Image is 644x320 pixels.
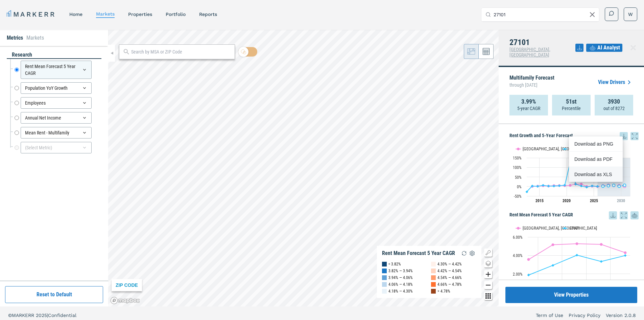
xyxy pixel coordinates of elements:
[7,51,101,59] div: research
[26,34,44,42] li: Markets
[596,185,599,188] path: Friday, 29 Aug, 20:00, 0.57. 27101.
[505,287,637,303] button: View Properties
[624,254,627,257] path: Wednesday, 14 Aug, 20:00, 3.99. 27101.
[569,184,572,187] path: Saturday, 29 Aug, 20:00, 5.62. Winston-Salem, NC.
[509,211,639,219] h5: Rent Mean Forecast 5 Year CAGR
[574,183,577,186] path: Sunday, 29 Aug, 20:00, 12.4. 27101.
[590,198,598,203] tspan: 2025
[388,268,413,274] div: 3.82% — 3.94%
[509,75,554,89] p: Multifamily Forecast
[36,313,48,318] span: 2025 |
[526,190,528,193] path: Wednesday, 29 Aug, 20:00, -27.83. 27101.
[536,185,539,188] path: Friday, 29 Aug, 20:00, 0.9. 27101.
[586,44,622,52] button: AI Analyst
[437,268,462,274] div: 4.42% — 4.54%
[563,198,571,203] tspan: 2020
[617,198,625,203] tspan: 2030
[21,127,92,138] div: Mean Rent - Multifamily
[5,286,103,303] button: Reset to Default
[437,274,462,281] div: 4.54% — 4.66%
[509,219,639,304] div: Rent Mean Forecast 5 Year CAGR. Highcharts interactive chart.
[558,184,561,187] path: Wednesday, 29 Aug, 20:00, 4.04. 27101.
[574,171,613,178] div: Download as XLS
[576,242,578,245] path: Monday, 14 Aug, 20:00, 5.27. Winston-Salem, NC.
[536,312,563,319] a: Term of Use
[166,12,186,17] a: Portfolio
[531,185,534,187] path: Thursday, 29 Aug, 20:00, 2.71. 27101.
[21,61,92,79] div: Rent Mean Forecast 5 Year CAGR
[7,9,56,19] a: MARKERR
[494,8,595,21] input: Search by MSA, ZIP, Property Name, or Address
[563,146,580,151] button: Show 27101
[112,279,142,291] div: ZIP CODE
[7,34,23,42] li: Metrics
[517,105,540,112] p: 5-year CAGR
[514,194,522,199] text: -50%
[623,184,626,187] path: Thursday, 29 Aug, 20:00, 6.61. 27101.
[574,156,613,163] div: Download as PDF
[602,184,626,188] g: 27101, line 4 of 4 with 5 data points.
[69,12,82,17] a: home
[624,7,637,21] button: W
[569,136,623,152] div: Download as PNG
[509,132,639,140] h5: Rent Growth and 5-Year Forecast
[513,165,522,170] text: 100%
[484,281,492,289] button: Zoom out map button
[21,97,92,109] div: Employees
[591,185,594,187] path: Thursday, 29 Aug, 20:00, 3.3. 27101.
[628,11,633,18] span: W
[484,270,492,278] button: Zoom in map button
[513,235,523,240] text: 6.00%
[21,112,92,124] div: Annual Net Income
[382,250,455,257] div: Rent Mean Forecast 5 Year CAGR
[388,274,413,281] div: 3.94% — 4.06%
[437,281,462,288] div: 4.66% — 4.78%
[509,38,575,47] h4: 27101
[108,30,499,306] canvas: Map
[523,146,597,151] text: [GEOGRAPHIC_DATA], [GEOGRAPHIC_DATA]
[468,249,476,257] img: Settings
[600,243,603,246] path: Tuesday, 14 Aug, 20:00, 5.2. Winston-Salem, NC.
[484,292,492,300] button: Other options map button
[603,105,625,112] p: out of 8272
[460,249,468,257] img: Reload Legend
[96,11,115,17] a: markets
[48,313,76,318] span: Confidential
[21,142,92,153] div: (Select Metric)
[513,253,523,258] text: 4.00%
[624,251,627,254] path: Wednesday, 14 Aug, 20:00, 4.3. Winston-Salem, NC.
[521,98,536,105] strong: 3.99%
[586,186,588,189] path: Tuesday, 29 Aug, 20:00, -3.57. 27101.
[509,81,554,89] span: through [DATE]
[580,185,583,187] path: Monday, 29 Aug, 20:00, 2.44. 27101.
[388,288,413,295] div: 4.18% — 4.30%
[607,184,610,187] path: Sunday, 29 Aug, 20:00, 3.98. 27101.
[562,105,581,112] p: Percentile
[602,185,604,187] path: Saturday, 29 Aug, 20:00, 1.87. 27101.
[618,185,621,188] path: Wednesday, 29 Aug, 20:00, 1.32. 27101.
[553,185,555,187] path: Tuesday, 29 Aug, 20:00, 2.26. 27101.
[110,297,140,304] a: Mapbox logo
[569,167,623,182] div: Download as XLS
[131,48,231,56] input: Search by MSA or ZIP Code
[513,272,523,277] text: 2.00%
[437,261,462,268] div: 4.30% — 4.42%
[513,156,522,161] text: 150%
[516,146,555,151] button: Show Winston-Salem, NC
[600,260,603,263] path: Tuesday, 14 Aug, 20:00, 3.34. 27101.
[566,98,577,105] strong: 51st
[569,312,600,319] a: Privacy Policy
[552,243,554,246] path: Saturday, 14 Aug, 20:00, 5.16. Winston-Salem, NC.
[527,274,530,276] path: Friday, 14 Aug, 20:00, 1.87. 27101.
[576,254,578,256] path: Monday, 14 Aug, 20:00, 4.03. 27101.
[523,226,597,231] text: [GEOGRAPHIC_DATA], [GEOGRAPHIC_DATA]
[12,313,36,318] span: MARKERR
[484,259,492,268] button: Change style map button
[527,258,530,261] path: Friday, 14 Aug, 20:00, 3.56. Winston-Salem, NC.
[597,44,620,52] span: AI Analyst
[517,185,522,189] text: 0%
[509,47,550,58] span: [GEOGRAPHIC_DATA], [GEOGRAPHIC_DATA]
[509,140,639,208] div: Rent Growth and 5-Year Forecast. Highcharts interactive chart.
[608,98,620,105] strong: 3930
